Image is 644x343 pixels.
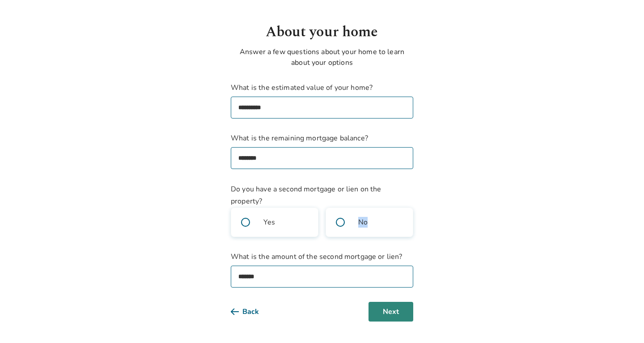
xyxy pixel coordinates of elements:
[231,147,413,169] input: What is the remaining mortgage balance?
[231,21,413,43] h1: About your home
[231,184,381,206] span: Do you have a second mortgage or lien on the property?
[369,302,413,322] button: Next
[231,82,413,93] span: What is the estimated value of your home?
[231,133,413,144] span: What is the remaining mortgage balance?
[231,47,413,68] p: Answer a few questions about your home to learn about your options
[231,302,273,322] button: Back
[231,266,413,288] input: What is the amount of the second mortgage or lien?
[358,217,368,228] span: No
[599,300,644,343] iframe: Chat Widget
[263,217,275,228] span: Yes
[231,97,413,119] input: What is the estimated value of your home?
[231,251,413,262] span: What is the amount of the second mortgage or lien?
